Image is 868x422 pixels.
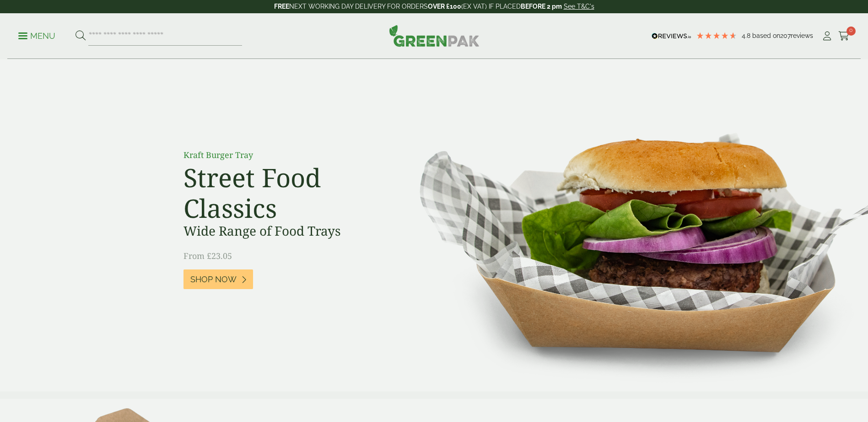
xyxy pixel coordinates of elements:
[428,3,461,10] strong: OVER £100
[838,29,850,43] a: 0
[780,32,791,39] span: 207
[183,162,389,223] h2: Street Food Classics
[696,32,737,40] div: 4.79 Stars
[846,26,856,36] span: 0
[821,32,833,41] i: My Account
[274,3,289,10] strong: FREE
[752,32,780,39] span: Based on
[18,31,55,42] p: Menu
[389,25,480,47] img: GreenPak Supplies
[652,33,691,39] img: REVIEWS.io
[183,223,389,239] h3: Wide Range of Food Trays
[791,32,813,39] span: reviews
[183,250,232,261] span: From £23.05
[190,274,237,285] span: Shop Now
[521,3,562,10] strong: BEFORE 2 pm
[18,31,55,40] a: Menu
[183,149,389,161] p: Kraft Burger Tray
[564,3,594,10] a: See T&C's
[391,59,868,391] img: Street Food Classics
[183,269,253,289] a: Shop Now
[838,32,850,41] i: Cart
[742,32,752,39] span: 4.8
